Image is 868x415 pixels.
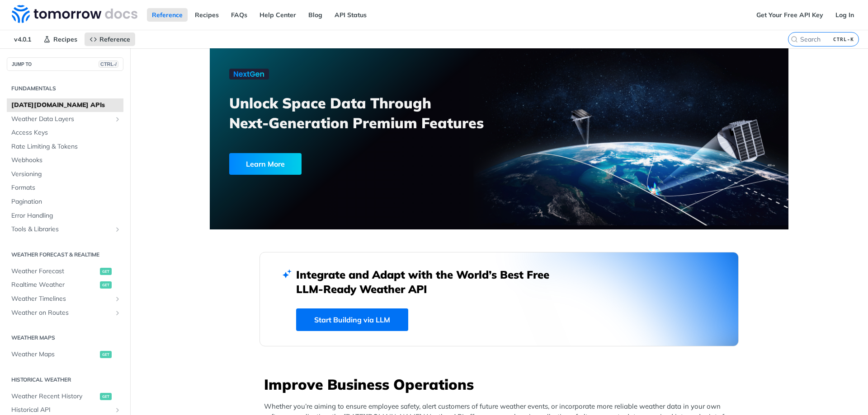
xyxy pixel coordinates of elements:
h2: Integrate and Adapt with the World’s Best Free LLM-Ready Weather API [296,267,563,296]
h2: Fundamentals [7,84,123,93]
span: Weather Recent History [11,392,98,401]
span: Versioning [11,170,121,179]
a: [DATE][DOMAIN_NAME] APIs [7,98,123,112]
a: Weather Data LayersShow subpages for Weather Data Layers [7,112,123,126]
a: Learn More [229,153,453,175]
img: Tomorrow.io Weather API Docs [12,5,137,23]
a: Reference [147,8,188,22]
a: FAQs [226,8,252,22]
a: Weather Recent Historyget [7,390,123,403]
a: Reference [85,33,135,46]
a: Recipes [190,8,224,22]
a: Versioning [7,168,123,181]
h3: Improve Business Operations [264,374,739,394]
button: JUMP TOCTRL-/ [7,57,123,71]
button: Show subpages for Tools & Libraries [114,226,121,233]
a: Error Handling [7,209,123,223]
a: Weather TimelinesShow subpages for Weather Timelines [7,292,123,306]
h3: Unlock Space Data Through Next-Generation Premium Features [229,93,509,133]
span: Weather Maps [11,350,98,359]
a: Realtime Weatherget [7,278,123,292]
h2: Weather Maps [7,334,123,342]
a: Start Building via LLM [296,308,408,331]
span: Pagination [11,197,121,206]
h2: Weather Forecast & realtime [7,251,123,259]
a: Pagination [7,195,123,209]
span: Access Keys [11,128,121,137]
button: Show subpages for Historical API [114,406,121,414]
img: NextGen [229,69,269,79]
span: get [100,393,112,400]
span: Webhooks [11,156,121,165]
span: Weather Timelines [11,294,112,303]
span: Recipes [53,35,77,43]
span: Tools & Libraries [11,225,112,234]
a: API Status [330,8,372,22]
button: Show subpages for Weather Data Layers [114,116,121,123]
span: v4.0.1 [9,33,36,46]
a: Help Center [255,8,301,22]
span: get [100,281,112,289]
a: Formats [7,181,123,195]
span: Error Handling [11,211,121,220]
span: Formats [11,183,121,192]
a: Recipes [38,33,82,46]
a: Rate Limiting & Tokens [7,140,123,154]
button: Show subpages for Weather Timelines [114,295,121,303]
span: [DATE][DOMAIN_NAME] APIs [11,101,121,110]
span: CTRL-/ [99,61,118,68]
span: Weather Data Layers [11,115,112,124]
span: Weather Forecast [11,267,98,276]
a: Weather Forecastget [7,265,123,278]
a: Get Your Free API Key [751,8,828,22]
div: Learn More [229,153,302,175]
a: Webhooks [7,154,123,167]
a: Access Keys [7,126,123,140]
a: Weather Mapsget [7,348,123,361]
span: Realtime Weather [11,280,98,289]
span: Reference [99,35,130,43]
span: Rate Limiting & Tokens [11,142,121,151]
a: Blog [303,8,327,22]
a: Log In [830,8,859,22]
svg: Search [791,36,798,43]
kbd: CTRL-K [831,35,856,44]
span: Weather on Routes [11,308,112,317]
button: Show subpages for Weather on Routes [114,309,121,317]
span: Historical API [11,406,112,415]
h2: Historical Weather [7,376,123,384]
span: get [100,268,112,275]
a: Weather on RoutesShow subpages for Weather on Routes [7,306,123,320]
a: Tools & LibrariesShow subpages for Tools & Libraries [7,223,123,236]
span: get [100,351,112,358]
